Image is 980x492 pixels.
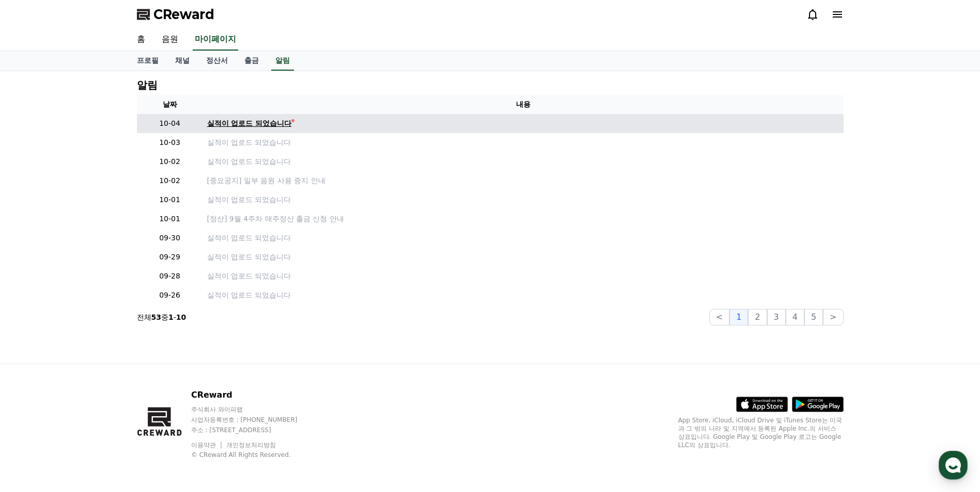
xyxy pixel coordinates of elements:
[137,95,203,114] th: 날짜
[141,156,199,167] p: 10-02
[191,389,317,401] p: CReward
[141,290,199,301] p: 09-26
[95,343,107,351] span: 대화
[786,309,804,325] button: 4
[141,137,199,148] p: 10-03
[191,416,317,424] p: 사업자등록번호 : [PHONE_NUMBER]
[141,252,199,263] p: 09-29
[153,6,214,23] span: CReward
[137,6,214,23] a: CReward
[191,405,317,414] p: 주식회사 와이피랩
[271,51,294,71] a: 알림
[151,313,161,321] strong: 53
[748,309,767,325] button: 2
[207,137,839,148] a: 실적이 업로드 되었습니다
[191,426,317,434] p: 주소 : [STREET_ADDRESS]
[153,29,186,51] a: 음원
[168,313,174,321] strong: 1
[133,327,198,353] a: 설정
[207,118,839,129] a: 실적이 업로드 되었습니다
[709,309,729,325] button: <
[823,309,843,325] button: >
[137,312,186,322] p: 전체 중 -
[198,51,236,71] a: 정산서
[68,327,133,353] a: 대화
[191,451,317,459] p: © CReward All Rights Reserved.
[191,441,224,449] a: 이용약관
[207,290,839,301] a: 실적이 업로드 되었습니다
[207,271,839,282] a: 실적이 업로드 되었습니다
[141,175,199,186] p: 10-02
[767,309,786,325] button: 3
[129,29,153,51] a: 홈
[207,118,292,129] div: 실적이 업로드 되었습니다
[141,233,199,243] p: 09-30
[141,194,199,205] p: 10-01
[678,416,844,449] p: App Store, iCloud, iCloud Drive 및 iTunes Store는 미국과 그 밖의 나라 및 지역에서 등록된 Apple Inc.의 서비스 상표입니다. Goo...
[167,51,198,71] a: 채널
[141,271,199,282] p: 09-28
[207,252,839,263] a: 실적이 업로드 되었습니다
[207,175,839,186] a: [중요공지] 일부 음원 사용 중지 안내
[203,95,844,114] th: 내용
[207,194,839,205] a: 실적이 업로드 되었습니다
[207,233,839,243] a: 실적이 업로드 되었습니다
[729,309,748,325] button: 1
[193,29,238,51] a: 마이페이지
[804,309,823,325] button: 5
[33,342,39,351] span: 홈
[160,342,172,351] span: 설정
[141,214,199,224] p: 10-01
[141,118,199,129] p: 10-04
[207,214,839,224] a: [정산] 9월 4주차 매주정산 출금 신청 안내
[236,51,267,71] a: 출금
[207,156,839,167] a: 실적이 업로드 되었습니다
[3,327,68,353] a: 홈
[129,51,167,71] a: 프로필
[176,313,186,321] strong: 10
[137,79,158,91] h4: 알림
[226,441,276,449] a: 개인정보처리방침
